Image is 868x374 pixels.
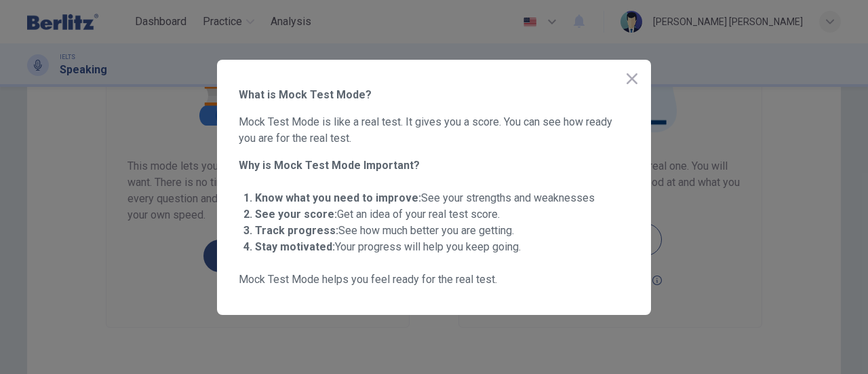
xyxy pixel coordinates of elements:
span: Your progress will help you keep going. [255,240,521,253]
span: Get an idea of your real test score. [255,208,500,221]
span: See your strengths and weaknesses [255,191,595,204]
span: What is Mock Test Mode? [239,87,629,103]
span: Why is Mock Test Mode Important? [239,157,629,174]
strong: See your score: [255,208,337,221]
strong: Know what you need to improve: [255,191,421,204]
strong: Track progress: [255,224,338,237]
span: See how much better you are getting. [255,224,514,237]
span: Mock Test Mode is like a real test. It gives you a score. You can see how ready you are for the r... [239,114,629,147]
strong: Stay motivated: [255,240,335,253]
span: Mock Test Mode helps you feel ready for the real test. [239,272,629,288]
